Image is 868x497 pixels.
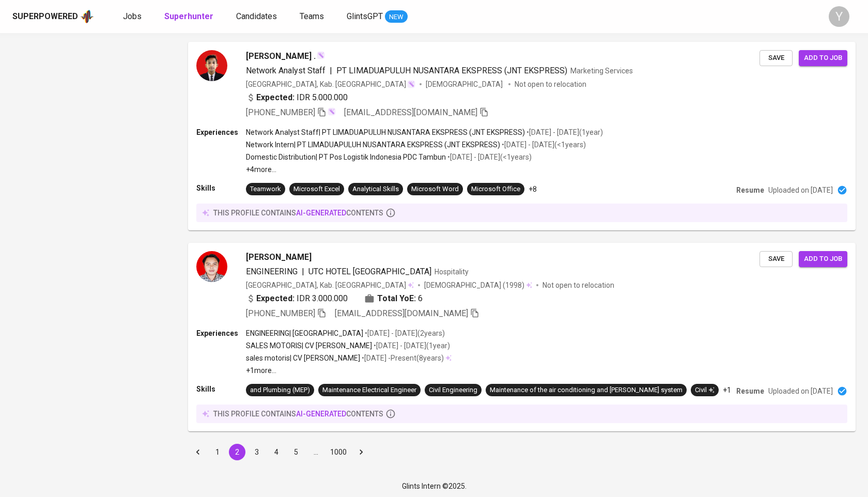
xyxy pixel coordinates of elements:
[296,209,346,217] span: AI-generated
[213,409,383,419] p: this profile contains contents
[372,340,450,351] p: • [DATE] - [DATE] ( 1 year )
[407,80,415,88] img: magic_wand.svg
[250,184,281,194] div: Teamwork
[768,386,833,396] p: Uploaded on [DATE]
[196,384,246,394] p: Skills
[196,328,246,338] p: Experiences
[426,79,504,89] span: [DEMOGRAPHIC_DATA]
[308,267,431,276] span: UTC HOTEL [GEOGRAPHIC_DATA]
[347,10,408,23] a: GlintsGPT NEW
[799,251,847,267] button: Add to job
[418,292,423,305] span: 6
[246,66,326,75] span: Network Analyst Staff
[190,444,206,460] button: Go to previous page
[196,127,246,137] p: Experiences
[768,185,833,195] p: Uploaded on [DATE]
[246,152,446,162] p: Domestic Distribution | PT Pos Logistik Indonesia PDC Tambun
[246,353,360,363] p: sales motoris | CV [PERSON_NAME]
[411,184,459,194] div: Microsoft Word
[256,91,295,104] b: Expected:
[196,251,227,282] img: 88a2829dea6b048155ef77ac5590b312.jpg
[246,292,348,305] div: IDR 3.000.000
[250,385,310,395] div: and Plumbing (MEP)
[435,268,469,276] span: Hospitality
[188,42,856,230] a: [PERSON_NAME] .Network Analyst Staff|PT LIMADUAPULUH NUSANTARA EKSPRESS (JNT EKSPRESS)Marketing S...
[300,10,326,23] a: Teams
[196,50,227,81] img: 062d88266ef305283eee174f52432b1d.jpg
[188,243,856,431] a: [PERSON_NAME]ENGINEERING|UTC HOTEL [GEOGRAPHIC_DATA]Hospitality[GEOGRAPHIC_DATA], Kab. [GEOGRAPHI...
[12,9,94,24] a: Superpoweredapp logo
[353,444,369,460] button: Go to next page
[300,11,324,21] span: Teams
[330,65,332,77] span: |
[377,292,416,305] b: Total YoE:
[336,66,567,75] span: PT LIMADUAPULUH NUSANTARA EKSPRESS (JNT EKSPRESS)
[302,266,304,278] span: |
[249,444,265,460] button: Go to page 3
[246,280,414,290] div: [GEOGRAPHIC_DATA], Kab. [GEOGRAPHIC_DATA]
[723,385,731,395] p: +1
[256,292,295,305] b: Expected:
[317,51,325,59] img: magic_wand.svg
[385,12,408,22] span: NEW
[515,79,586,89] p: Not open to relocation
[188,444,371,460] nav: pagination navigation
[213,208,383,218] p: this profile contains contents
[736,185,764,195] p: Resume
[542,280,614,290] p: Not open to relocation
[229,444,245,460] button: page 2
[529,184,537,194] p: +8
[525,127,603,137] p: • [DATE] - [DATE] ( 1 year )
[804,253,842,265] span: Add to job
[246,328,363,338] p: ENGINEERING | [GEOGRAPHIC_DATA]
[293,184,340,194] div: Microsoft Excel
[765,253,787,265] span: Save
[246,267,298,276] span: ENGINEERING
[829,6,849,27] div: Y
[347,11,383,21] span: GlintsGPT
[424,280,503,290] span: [DEMOGRAPHIC_DATA]
[236,11,277,21] span: Candidates
[209,444,226,460] button: Go to page 1
[196,183,246,193] p: Skills
[500,139,586,150] p: • [DATE] - [DATE] ( <1 years )
[322,385,416,395] div: Maintenance Electrical Engineer
[429,385,477,395] div: Civil Engineering
[164,10,215,23] a: Superhunter
[246,340,372,351] p: SALES MOTORIS | CV [PERSON_NAME]
[246,79,415,89] div: [GEOGRAPHIC_DATA], Kab. [GEOGRAPHIC_DATA]
[328,107,336,116] img: magic_wand.svg
[335,308,468,318] span: [EMAIL_ADDRESS][DOMAIN_NAME]
[268,444,285,460] button: Go to page 4
[236,10,279,23] a: Candidates
[123,10,144,23] a: Jobs
[246,251,312,263] span: [PERSON_NAME]
[246,91,348,104] div: IDR 5.000.000
[246,308,315,318] span: [PHONE_NUMBER]
[344,107,477,117] span: [EMAIL_ADDRESS][DOMAIN_NAME]
[736,386,764,396] p: Resume
[360,353,444,363] p: • [DATE] - Present ( 8 years )
[760,251,793,267] button: Save
[446,152,532,162] p: • [DATE] - [DATE] ( <1 years )
[296,410,346,418] span: AI-generated
[246,139,500,150] p: Network Intern | PT LIMADUAPULUH NUSANTARA EKSPRESS (JNT EKSPRESS)
[246,127,525,137] p: Network Analyst Staff | PT LIMADUAPULUH NUSANTARA EKSPRESS (JNT EKSPRESS)
[363,328,445,338] p: • [DATE] - [DATE] ( 2 years )
[246,164,603,175] p: +4 more ...
[352,184,399,194] div: Analytical Skills
[327,444,350,460] button: Go to page 1000
[246,50,316,63] span: [PERSON_NAME] .
[307,447,324,457] div: …
[799,50,847,66] button: Add to job
[695,385,715,395] div: Civil
[123,11,142,21] span: Jobs
[765,52,787,64] span: Save
[490,385,683,395] div: Maintenance of the air conditioning and [PERSON_NAME] system
[471,184,520,194] div: Microsoft Office
[246,365,452,376] p: +1 more ...
[164,11,213,21] b: Superhunter
[80,9,94,24] img: app logo
[760,50,793,66] button: Save
[570,67,633,75] span: Marketing Services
